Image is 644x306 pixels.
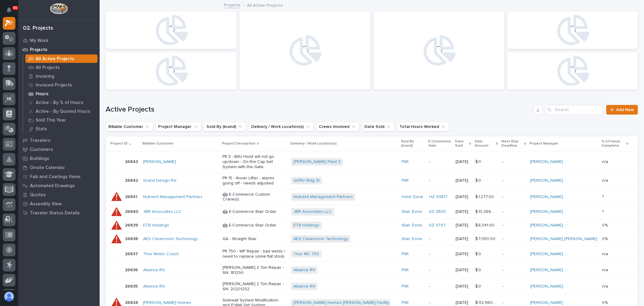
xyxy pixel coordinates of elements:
[223,176,286,186] p: Plt 15 - Anver Lifter - alarms going off - needs adjusted
[30,192,46,198] p: Quotes
[475,222,496,228] p: $ 8,341.00
[125,299,139,305] p: 26834
[501,138,523,149] p: Next Ship Deadline
[3,4,15,16] button: Notifications
[502,209,525,214] p: -
[530,284,563,289] a: [PERSON_NAME]
[125,266,139,273] p: 26836
[8,7,15,17] div: Notifications55
[475,283,482,289] p: $ 0
[502,284,525,289] p: -
[143,178,176,183] a: Grand Design RV
[30,47,47,53] p: Projects
[475,138,495,149] p: Sale Amount
[293,284,315,289] a: Alliance RV
[429,236,451,242] p: -
[602,158,609,164] p: n/a
[30,174,81,180] p: Fab and Coatings Items
[50,3,68,14] img: Workspace Logo
[223,209,286,214] p: 🤖 E-Commerce Stair Order
[18,45,100,54] a: Projects
[143,268,165,273] a: Alliance RV
[23,72,100,80] a: Invoicing
[204,122,246,132] button: Sold By (brand)
[545,105,603,115] input: Search
[293,236,348,242] a: AES Cleanroom Technology
[125,177,139,183] p: 26842
[402,209,422,214] a: Stair Zone
[30,210,80,216] p: Traveler Status Details
[125,250,139,257] p: 26837
[316,122,359,132] button: Crews Involved
[475,250,482,257] p: $ 0
[143,209,181,214] a: JBR Associates LLC
[36,65,60,70] p: All Projects
[429,223,446,228] a: SZ 3797
[602,250,609,257] p: n/a
[530,300,563,305] a: [PERSON_NAME]
[530,140,558,147] p: Project Manager
[23,90,100,98] a: Hours
[111,140,128,147] p: Project ID
[606,105,638,115] a: Add New
[125,235,139,242] p: 26838
[223,282,286,292] p: [PERSON_NAME] 2 Ton Repair - SN: 20201232
[475,208,498,214] p: $ 10,266.00
[530,236,597,242] a: [PERSON_NAME] [PERSON_NAME]
[106,205,638,219] tr: 2684026840 JBR Associates LLC 🤖 E-Commerce Stair OrderJBR Associates LLC Stair Zone SZ 3800 [DATE...
[30,156,49,161] p: Buildings
[293,300,389,305] a: [PERSON_NAME] Homes [PERSON_NAME] Facility
[30,165,65,171] p: Onsite Calendar
[30,38,48,44] p: My Work
[18,36,100,45] a: My Work
[125,208,139,214] p: 26840
[602,266,609,273] p: n/a
[143,159,176,164] a: [PERSON_NAME]
[23,54,100,63] a: All Active Projects
[143,252,179,257] a: Thor Motor Coach
[502,252,525,257] p: -
[429,209,446,214] a: SZ 3800
[616,108,634,112] span: Add New
[293,178,320,183] a: GDRV Bldg 15
[23,116,100,124] a: Sold This Year
[18,163,100,172] a: Onsite Calendar
[106,262,638,278] tr: 2683626836 Alliance RV [PERSON_NAME] 2 Ton Repair - SN: 181290Alliance RV PWI -[DATE]$ 0$ 0 -[PER...
[125,193,139,200] p: 26841
[247,2,283,8] p: All Active Projects
[248,122,314,132] button: Delivery / Work Location(s)
[402,284,409,289] a: PWI
[23,107,100,116] a: Active - By Quoted Hours
[143,284,165,289] a: Alliance RV
[602,299,609,305] p: 0%
[502,178,525,183] p: -
[456,194,470,200] p: [DATE]
[475,299,498,305] p: $ 112,960.00
[223,192,286,202] p: 🤖 E-Commerce Custom Crane(s)
[456,252,470,257] p: [DATE]
[402,194,423,200] a: Hoist Zone
[293,194,353,200] a: Nutrient Management Partners
[143,140,173,147] p: Billable Customer
[601,138,625,149] p: % of Hours Complete
[530,178,563,183] a: [PERSON_NAME]
[293,159,341,164] a: [PERSON_NAME] Plant 3
[23,125,100,133] a: Stats
[18,190,100,199] a: Quotes
[456,159,470,164] p: [DATE]
[293,209,332,214] a: JBR Associates LLC
[429,252,451,257] p: -
[18,154,100,163] a: Buildings
[36,109,90,114] p: Active - By Quoted Hours
[18,145,100,154] a: Customers
[222,140,255,147] p: Project Description
[290,140,337,147] p: Delivery / Work Location(s)
[502,223,525,228] p: -
[397,122,449,132] button: Total Hours Worked
[429,284,451,289] p: -
[23,25,53,32] div: 02. Projects
[18,136,100,145] a: Travelers
[106,189,638,205] tr: 2684126841 Nutrient Management Partners 🤖 E-Commerce Custom Crane(s)Nutrient Management Partners ...
[106,219,638,232] tr: 2683926839 ETB Holdings 🤖 E-Commerce Stair OrderETB Holdings Stair Zone SZ 3797 [DATE]$ 8,341.00$...
[18,208,100,217] a: Traveler Status Details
